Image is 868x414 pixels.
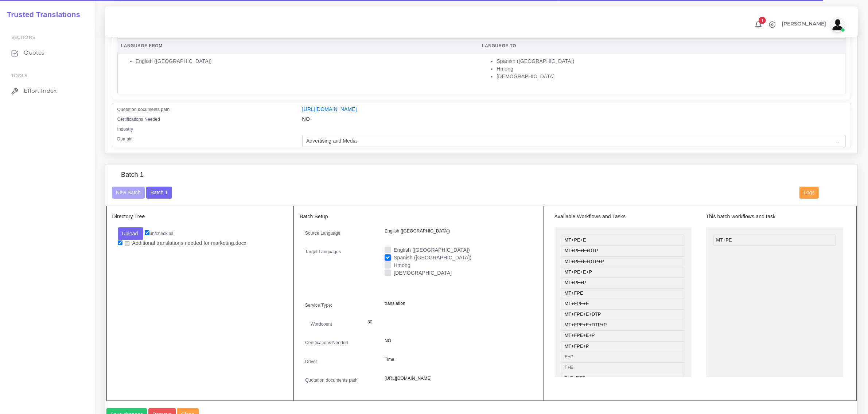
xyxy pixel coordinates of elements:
li: MT+PE+E+DTP+P [562,256,684,267]
h2: Trusted Translations [2,10,80,19]
span: Effort Index [24,87,57,95]
a: Effort Index [5,83,89,99]
li: Spanish ([GEOGRAPHIC_DATA]) [497,57,842,65]
label: Service Type: [305,302,332,308]
label: un/check all [145,230,173,237]
a: New Batch [112,189,145,195]
label: Certifications Needed [305,339,348,346]
label: [DEMOGRAPHIC_DATA] [394,269,452,277]
label: Hmong [394,262,410,269]
span: Logs [804,190,815,195]
span: Tools [11,73,28,78]
li: [DEMOGRAPHIC_DATA] [497,73,842,80]
li: English ([GEOGRAPHIC_DATA]) [136,57,474,65]
label: Quotation documents path [305,377,358,383]
a: Trusted Translations [2,9,80,21]
a: Batch 1 [146,189,172,195]
span: [PERSON_NAME] [782,21,826,26]
label: Spanish ([GEOGRAPHIC_DATA]) [394,254,471,262]
li: MT+FPE [562,288,684,299]
span: Quotes [24,49,44,57]
button: Logs [799,187,819,199]
span: 1 [759,17,766,24]
h5: Directory Tree [112,214,288,220]
th: Language From [117,39,478,53]
button: Batch 1 [146,187,172,199]
li: T+E+DTP [562,373,684,384]
input: un/check all [145,230,149,235]
p: 30 [367,318,527,326]
li: E+P [562,352,684,363]
a: [URL][DOMAIN_NAME] [302,106,357,112]
li: MT+FPE+E+DTP+P [562,320,684,331]
label: Source Language [305,230,340,236]
h4: Batch 1 [121,171,144,179]
li: Hmong [497,65,842,73]
p: Time [385,356,533,363]
li: MT+PE+E+P [562,267,684,278]
li: MT+FPE+E+P [562,330,684,341]
h5: Available Workflows and Tasks [554,214,692,220]
a: 1 [752,21,765,29]
label: Certifications Needed [117,116,160,123]
li: MT+PE [713,235,836,246]
a: Additional translations needed for marketing.docx [122,240,249,247]
button: Upload [118,227,144,240]
p: [URL][DOMAIN_NAME] [385,375,533,382]
label: Industry [117,126,133,132]
th: Language To [478,39,846,53]
label: Driver [305,358,317,365]
label: English ([GEOGRAPHIC_DATA]) [394,246,470,254]
label: Wordcount [311,321,332,327]
li: MT+PE+E [562,235,684,246]
button: New Batch [112,187,145,199]
a: [PERSON_NAME]avatar [778,17,848,32]
li: MT+FPE+P [562,341,684,352]
p: NO [385,337,533,345]
p: English ([GEOGRAPHIC_DATA]) [385,227,533,235]
label: Quotation documents path [117,106,170,113]
h5: This batch workflows and task [706,214,843,220]
img: avatar [830,17,845,32]
li: MT+PE+P [562,278,684,288]
label: Domain [117,136,133,142]
h5: Batch Setup [300,214,538,220]
li: MT+FPE+E [562,299,684,310]
li: T+E [562,362,684,373]
li: MT+PE+E+DTP [562,246,684,256]
a: Quotes [5,45,89,60]
li: MT+FPE+E+DTP [562,309,684,320]
p: translation [385,300,533,307]
div: NO [297,115,851,125]
label: Target Languages [305,248,341,255]
span: Sections [11,35,35,40]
